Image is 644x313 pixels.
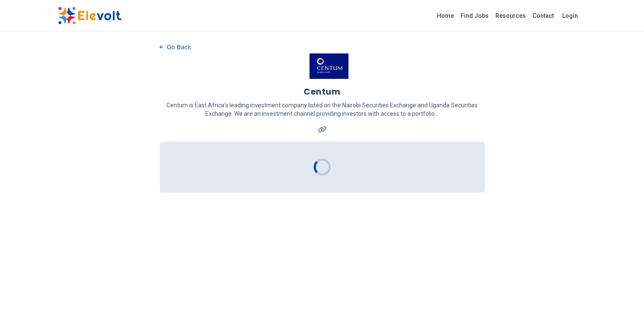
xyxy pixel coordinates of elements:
a: Resources [492,9,529,22]
iframe: Advertisement [498,41,603,295]
iframe: Advertisement [58,41,163,295]
h1: Centum [304,86,340,98]
button: Go Back [160,41,191,53]
a: Login [557,7,583,24]
p: Centum is East Africa's leading investment company listed on the Nairobi Securities Exchange and ... [160,101,485,118]
img: Centum [310,53,348,79]
div: Loading... [310,155,334,179]
a: Home [434,9,457,22]
a: Find Jobs [457,9,492,22]
img: Elevolt [58,7,122,25]
a: Contact [529,9,557,22]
